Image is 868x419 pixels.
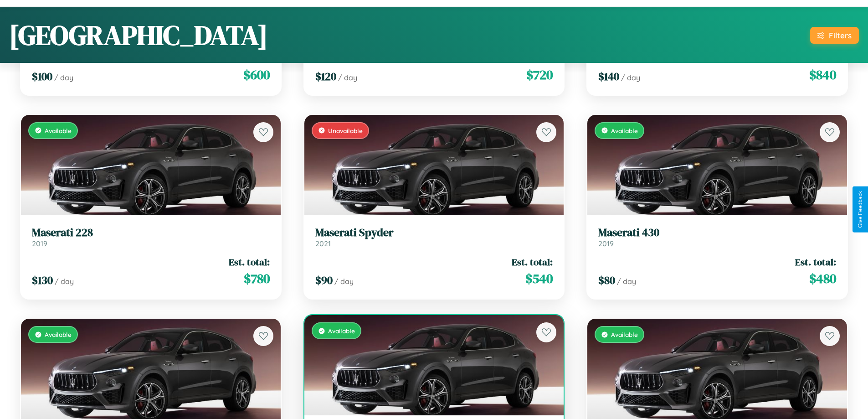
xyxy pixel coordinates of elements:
span: 2019 [32,239,47,248]
h3: Maserati Spyder [315,226,553,239]
span: $ 90 [315,273,333,288]
h3: Maserati 430 [598,226,836,239]
span: Available [611,331,638,338]
a: Maserati 4302019 [598,226,836,248]
span: $ 140 [598,69,619,84]
span: $ 600 [243,66,270,84]
span: / day [54,73,73,82]
span: 2019 [598,239,614,248]
h1: [GEOGRAPHIC_DATA] [9,16,268,54]
span: Available [611,127,638,134]
div: Give Feedback [857,191,863,228]
span: $ 80 [598,273,615,288]
span: $ 840 [809,66,836,84]
span: $ 100 [32,69,52,84]
span: $ 130 [32,273,53,288]
h3: Maserati 228 [32,226,270,239]
span: / day [617,277,636,286]
span: $ 720 [526,66,553,84]
span: Est. total: [512,255,553,269]
span: / day [334,277,354,286]
button: Filters [810,27,859,44]
span: Available [328,327,355,335]
span: / day [621,73,640,82]
span: / day [55,277,74,286]
a: Maserati Spyder2021 [315,226,553,248]
span: $ 120 [315,69,336,84]
span: Available [45,127,72,134]
span: Est. total: [795,255,836,269]
span: Unavailable [328,127,363,134]
span: Est. total: [229,255,270,269]
span: Available [45,331,72,338]
span: 2021 [315,239,331,248]
span: $ 780 [244,269,270,288]
span: / day [338,73,357,82]
span: $ 540 [525,269,553,288]
a: Maserati 2282019 [32,226,270,248]
span: $ 480 [809,269,836,288]
div: Filters [829,31,852,40]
